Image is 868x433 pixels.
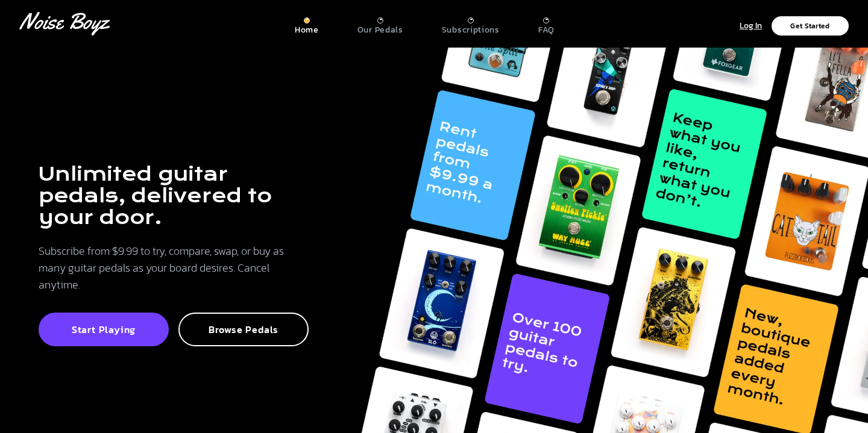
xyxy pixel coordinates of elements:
[538,25,555,36] p: FAQ
[295,25,319,36] p: Home
[740,19,762,33] p: Log In
[39,163,309,228] h1: Unlimited guitar pedals, delivered to your door.
[442,13,500,36] a: Subscriptions
[295,13,319,36] a: Home
[538,13,555,36] a: FAQ
[192,323,295,335] p: Browse Pedals
[52,323,156,335] p: Start Playing
[442,25,500,36] p: Subscriptions
[772,16,849,36] button: Get Started
[357,13,403,36] a: Our Pedals
[790,22,829,30] p: Get Started
[39,243,309,293] p: Subscribe from $9.99 to try, compare, swap, or buy as many guitar pedals as your board desires. C...
[357,25,403,36] p: Our Pedals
